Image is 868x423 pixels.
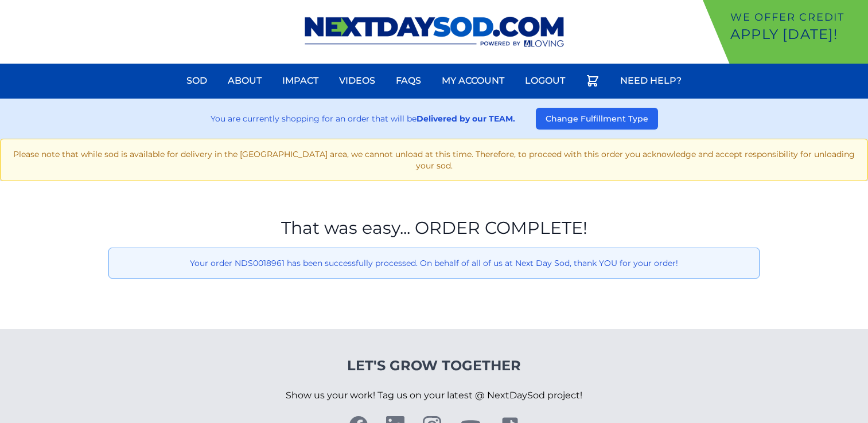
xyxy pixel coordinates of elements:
[180,67,214,95] a: Sod
[221,67,268,95] a: About
[389,67,428,95] a: FAQs
[417,113,515,124] strong: Delivered by our TEAM.
[332,67,382,95] a: Videos
[118,257,750,269] p: Your order NDS0018961 has been successfully processed. On behalf of all of us at Next Day Sod, th...
[730,9,863,25] p: We offer Credit
[286,357,582,375] h4: Let's Grow Together
[275,67,325,95] a: Impact
[108,218,760,238] h1: That was easy... ORDER COMPLETE!
[435,67,511,95] a: My Account
[10,148,858,171] p: Please note that while sod is available for delivery in the [GEOGRAPHIC_DATA] area, we cannot unl...
[518,67,572,95] a: Logout
[730,25,863,44] p: Apply [DATE]!
[286,375,582,416] p: Show us your work! Tag us on your latest @ NextDaySod project!
[613,67,688,95] a: Need Help?
[536,108,658,130] button: Change Fulfillment Type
